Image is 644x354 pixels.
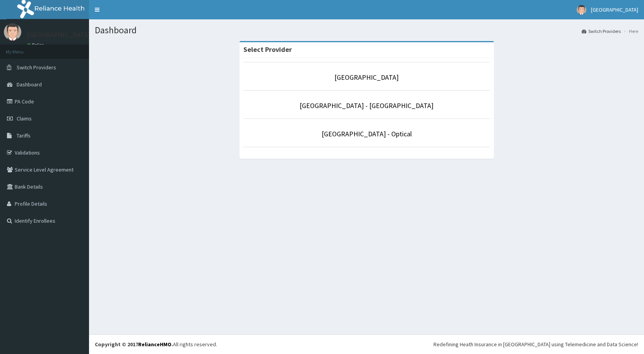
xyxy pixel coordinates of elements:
span: Dashboard [17,81,42,88]
span: Tariffs [17,132,31,139]
img: User Image [577,5,586,15]
li: Here [622,28,638,34]
span: [GEOGRAPHIC_DATA] [591,6,638,13]
img: User Image [4,23,21,41]
h1: Dashboard [95,25,638,35]
p: [GEOGRAPHIC_DATA] [27,31,91,38]
strong: Select Provider [243,45,292,54]
span: Switch Providers [17,64,56,71]
strong: Copyright © 2017 . [95,341,173,348]
a: Switch Providers [582,28,621,34]
footer: All rights reserved. [89,334,644,354]
a: [GEOGRAPHIC_DATA] [334,73,399,82]
a: Online [27,42,46,48]
a: [GEOGRAPHIC_DATA] - [GEOGRAPHIC_DATA] [300,101,433,110]
a: [GEOGRAPHIC_DATA] - Optical [322,129,412,138]
span: Claims [17,115,32,122]
a: RelianceHMO [138,341,171,348]
div: Redefining Heath Insurance in [GEOGRAPHIC_DATA] using Telemedicine and Data Science! [433,340,638,348]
